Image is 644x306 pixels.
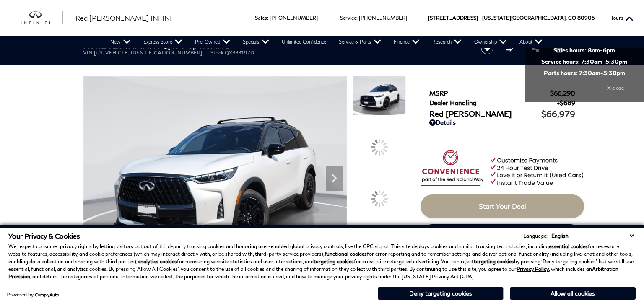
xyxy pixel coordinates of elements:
[549,232,636,240] select: Language Select
[557,99,575,106] span: $689
[588,47,615,54] span: 8am-6pm
[83,49,94,56] span: VIN:
[359,15,407,21] a: [PHONE_NUMBER]
[75,13,178,23] a: Red [PERSON_NAME] INFINITI
[510,287,636,300] button: Allow all cookies
[428,15,595,21] a: [STREET_ADDRESS] • [US_STATE][GEOGRAPHIC_DATA], CO 80905
[326,166,343,191] div: Next
[255,15,267,21] span: Sales
[479,202,526,210] span: Start Your Deal
[541,109,575,119] span: $66,979
[189,36,236,48] a: Pre-Owned
[429,89,575,97] a: MSRP $66,290
[549,243,588,249] strong: essential cookies
[523,233,548,239] div: Language:
[104,36,549,48] nav: Main Navigation
[83,76,347,274] img: New 2026 2T RAD WHT INFINITI Sport AWD image 1
[541,69,627,76] span: Parts hours:
[236,36,275,48] a: Specials
[325,251,367,257] strong: functional cookies
[353,76,406,116] img: New 2026 2T RAD WHT INFINITI Sport AWD image 1
[332,36,387,48] a: Service & Parts
[94,49,202,56] span: [US_VEHICLE_IDENTIFICATION_NUMBER]
[429,99,557,106] span: Dealer Handling
[267,15,268,21] span: :
[314,258,354,265] strong: targeting cookies
[429,109,575,119] a: Red [PERSON_NAME] $66,979
[541,47,627,58] span: Sales hours:
[378,287,504,300] button: Deny targeting cookies
[517,266,549,272] a: Privacy Policy
[137,36,189,48] a: Express Store
[210,49,225,56] span: Stock:
[468,36,513,48] a: Ownership
[8,232,80,240] span: Your Privacy & Cookies
[541,58,627,69] span: Service hours:
[387,36,426,48] a: Finance
[225,49,254,56] span: QX333197D
[513,36,549,48] a: About
[505,42,517,54] button: Compare Vehicle
[421,194,584,218] a: Start Your Deal
[21,11,63,25] img: INFINITI
[579,69,625,76] span: 7:30am-5:30pm
[356,15,358,21] span: :
[474,258,514,265] strong: targeting cookies
[21,11,63,25] a: infiniti
[581,58,627,65] span: 7:30am-5:30pm
[429,109,541,118] span: Red [PERSON_NAME]
[138,258,177,265] strong: analytics cookies
[426,36,468,48] a: Research
[104,36,137,48] a: New
[275,36,332,48] a: Unlimited Confidence
[340,15,356,21] span: Service
[270,15,318,21] a: [PHONE_NUMBER]
[429,89,550,97] span: MSRP
[35,292,59,297] a: ComplyAuto
[75,14,178,22] span: Red [PERSON_NAME] INFINITI
[541,76,627,93] div: close
[8,243,636,280] p: We respect consumer privacy rights by letting visitors opt out of third-party tracking cookies an...
[429,119,575,126] a: Details
[6,292,59,297] div: Powered by
[429,99,575,106] a: Dealer Handling $689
